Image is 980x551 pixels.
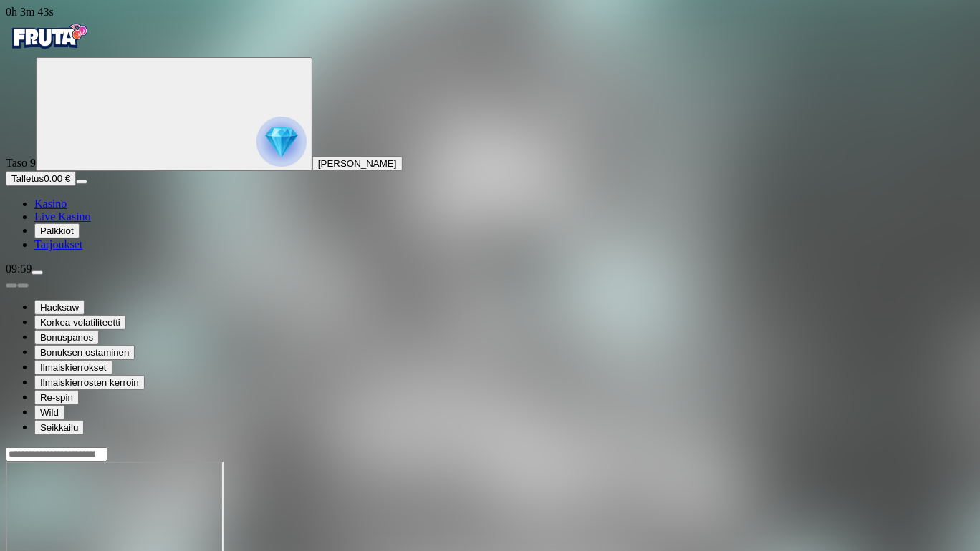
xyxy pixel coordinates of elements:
button: Seikkailu [34,420,84,435]
span: Palkkiot [40,225,74,236]
button: Wild [34,405,64,420]
span: 0.00 € [44,173,70,184]
span: Tarjoukset [34,238,82,250]
button: menu [76,180,87,184]
button: next slide [17,283,29,288]
span: Seikkailu [40,422,78,433]
button: reward iconPalkkiot [34,223,80,238]
button: menu [32,270,43,275]
button: reward progress [36,57,312,171]
span: Talletus [11,173,44,184]
a: gift-inverted iconTarjoukset [34,238,82,250]
button: Bonuspanos [34,330,99,345]
span: Bonuspanos [40,332,93,343]
button: Re-spin [34,390,79,405]
button: Hacksaw [34,300,85,315]
button: Ilmaiskierrokset [34,360,112,375]
span: Bonuksen ostaminen [40,347,129,358]
span: Ilmaiskierrokset [40,362,107,373]
span: Ilmaiskierrosten kerroin [40,377,139,388]
button: [PERSON_NAME] [312,156,403,171]
span: Korkea volatiliteetti [40,317,120,328]
span: Re-spin [40,392,73,403]
span: 09:59 [6,263,32,275]
span: Wild [40,407,59,418]
img: reward progress [256,117,307,167]
button: Korkea volatiliteetti [34,315,126,330]
a: Fruta [6,44,92,57]
button: Ilmaiskierrosten kerroin [34,375,145,390]
span: [PERSON_NAME] [318,158,397,169]
span: Kasino [34,198,67,210]
input: Search [6,447,107,462]
span: Taso 9 [6,157,36,169]
span: Live Kasino [34,210,91,223]
span: Hacksaw [40,302,79,313]
a: diamond iconKasino [34,198,67,210]
a: poker-chip iconLive Kasino [34,210,91,223]
span: user session time [6,6,54,18]
button: prev slide [6,283,17,288]
img: Fruta [6,19,92,54]
button: Bonuksen ostaminen [34,345,135,360]
button: Talletusplus icon0.00 € [6,171,76,186]
nav: Primary [6,19,974,251]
